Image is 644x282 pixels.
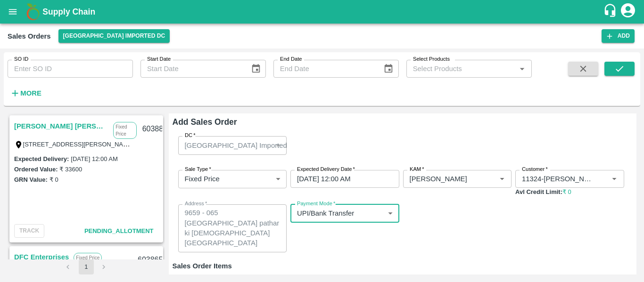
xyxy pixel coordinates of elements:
[23,140,134,148] label: [STREET_ADDRESS][PERSON_NAME]
[137,118,173,140] div: 603885
[42,7,95,16] b: Supply Chain
[380,60,397,78] button: Choose date
[59,259,113,274] nav: pagination navigation
[185,174,220,184] p: Fixed Price
[14,251,69,263] a: DFC Enterprises
[2,1,24,23] button: open drawer
[185,166,211,173] label: Sale Type
[603,3,619,20] div: customer-support
[71,155,117,162] label: [DATE] 12:00 AM
[290,170,393,188] input: Choose date, selected date is Sep 3, 2025
[24,2,42,21] img: logo
[297,208,354,218] p: UPI/Bank Transfer
[14,166,58,173] label: Ordered Value:
[410,166,424,173] label: KAM
[185,140,299,151] p: [GEOGRAPHIC_DATA] Imported DC
[59,166,82,173] label: ₹ 33600
[50,176,58,183] label: ₹ 0
[20,89,41,97] strong: More
[8,30,51,42] div: Sales Orders
[132,249,168,271] div: 603865
[413,56,450,63] label: Select Products
[113,122,137,139] p: Fixed Price
[14,56,28,63] label: SO ID
[297,166,355,173] label: Expected Delivery Date
[273,60,376,78] input: End Date
[297,200,335,208] label: Payment Mode
[247,60,265,78] button: Choose date
[84,227,154,234] span: Pending_Allotment
[8,60,133,78] input: Enter SO ID
[140,60,243,78] input: Start Date
[58,29,170,43] button: Select DC
[79,259,94,274] button: page 1
[280,56,302,63] label: End Date
[185,200,207,208] label: Address
[8,85,44,101] button: More
[185,208,281,248] textarea: 9659 - 065 [GEOGRAPHIC_DATA] pathar ki [DEMOGRAPHIC_DATA][GEOGRAPHIC_DATA][PERSON_NAME] patna [GE...
[518,173,594,185] input: Customer
[608,173,620,185] button: Open
[496,173,508,185] button: Open
[14,176,48,183] label: GRN Value:
[515,188,562,195] b: Avl Credit Limit:
[185,132,196,139] label: DC
[562,188,571,195] span: ₹ 0
[602,29,635,43] button: Add
[173,115,633,129] h6: Add Sales Order
[409,63,513,75] input: Select Products
[522,166,548,173] label: Customer
[173,262,232,270] strong: Sales Order Items
[74,253,102,263] p: Fixed Price
[406,173,481,185] input: KAM
[147,56,171,63] label: Start Date
[42,5,603,18] a: Supply Chain
[14,120,108,132] a: [PERSON_NAME] [PERSON_NAME]
[516,63,528,75] button: Open
[619,2,636,22] div: account of current user
[14,155,69,162] label: Expected Delivery :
